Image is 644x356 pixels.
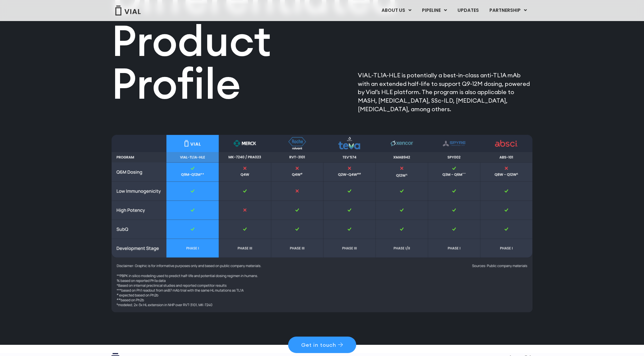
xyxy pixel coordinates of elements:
a: PIPELINEMenu Toggle [417,5,452,16]
a: ABOUT USMenu Toggle [376,5,416,16]
img: Vial Logo [115,6,141,15]
span: Get in touch [301,342,336,347]
p: VIAL-TL1A-HLE is potentially a best-in-class anti-TL1A mAb with an extended half-life to support ... [358,71,533,114]
a: PARTNERSHIPMenu Toggle [484,5,532,16]
a: UPDATES [452,5,484,16]
a: Get in touch [288,337,356,353]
